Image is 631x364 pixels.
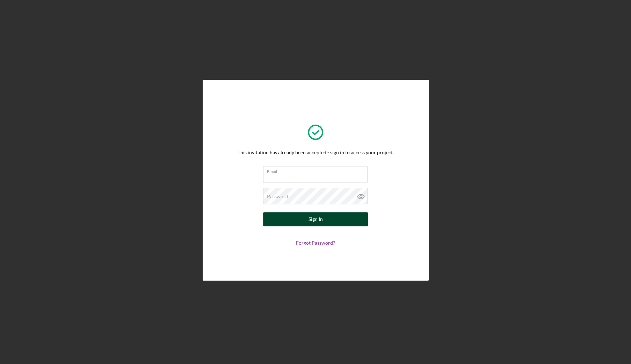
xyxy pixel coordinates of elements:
[267,194,288,199] label: Password
[263,212,368,226] button: Sign In
[238,150,394,155] div: This invitation has already been accepted - sign in to access your project.
[296,240,335,246] a: Forgot Password?
[267,166,368,174] label: Email
[309,212,323,226] div: Sign In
